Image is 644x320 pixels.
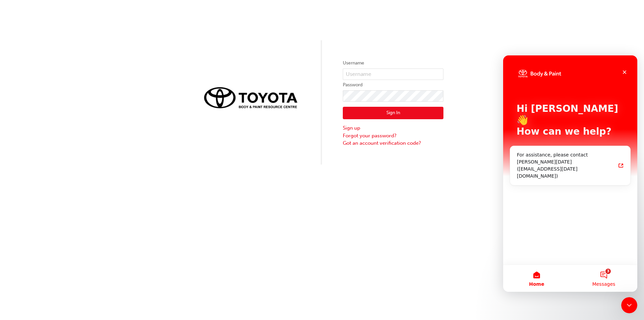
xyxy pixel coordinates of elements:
a: Sign up [343,124,443,132]
a: Forgot your password? [343,132,443,140]
label: Username [343,59,443,67]
iframe: Intercom live chat [503,55,637,292]
iframe: Intercom live chat [621,297,637,313]
input: Username [343,68,443,80]
label: Password [343,81,443,89]
button: Sign In [343,107,443,120]
a: Got an account verification code? [343,139,443,147]
img: Trak [201,83,301,111]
